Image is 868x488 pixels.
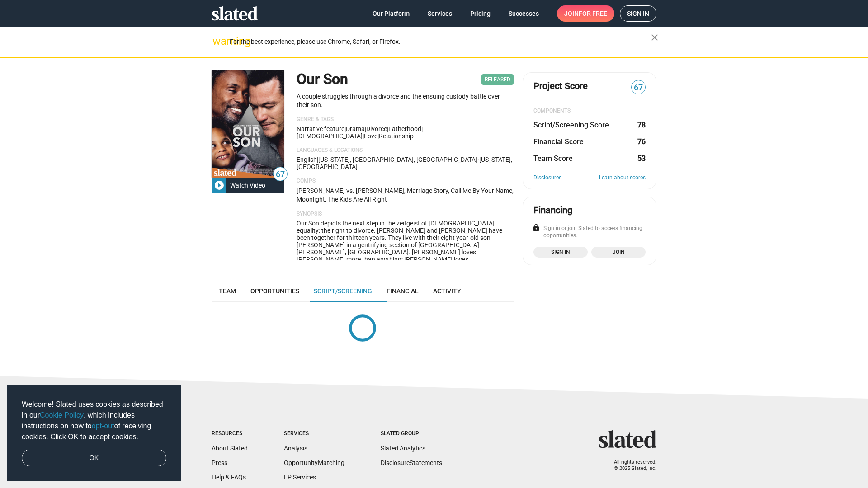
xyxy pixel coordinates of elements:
a: Our Platform [365,5,417,22]
h1: Our Son [297,70,348,89]
p: [PERSON_NAME] vs. [PERSON_NAME], Marriage Story, Call Me By Your Name, Moonlight, The Kids Are Al... [297,187,514,203]
a: Financial [379,280,426,302]
a: Learn about scores [599,174,646,182]
span: | [317,156,318,163]
a: Successes [501,5,546,22]
span: English [297,156,317,163]
a: Services [420,5,459,22]
span: 67 [632,82,645,94]
a: Team [212,280,243,302]
dd: 53 [637,154,646,163]
span: | [377,132,379,140]
a: DisclosureStatements [381,459,442,466]
span: Join [597,248,640,257]
div: Resources [212,430,248,437]
a: Help & FAQs [212,474,246,481]
span: Script/Screening [314,287,372,295]
span: | [363,132,364,140]
span: Welcome! Slated uses cookies as described in our , which includes instructions on how to of recei... [22,399,166,442]
a: Press [212,459,227,466]
a: Joinfor free [557,5,614,22]
a: EP Services [284,474,316,481]
a: Analysis [284,445,307,452]
span: [DEMOGRAPHIC_DATA] [297,132,363,140]
a: Disclosures [533,174,561,182]
span: | [421,125,423,132]
span: Services [428,5,452,22]
span: love [364,132,377,140]
mat-icon: play_circle_filled [214,180,225,191]
dt: Financial Score [533,137,584,146]
span: | [387,125,388,132]
a: Sign in [620,5,656,22]
mat-icon: lock [532,224,540,232]
div: Sign in or join Slated to access financing opportunities. [533,225,646,239]
span: Released [481,74,514,85]
a: OpportunityMatching [284,459,344,466]
p: Languages & Locations [297,147,514,154]
span: Drama [346,125,365,132]
span: Sign in [539,248,582,257]
div: Financing [533,204,572,216]
span: fatherhood [388,125,421,132]
span: | [365,125,366,132]
span: Opportunities [250,287,299,295]
p: All rights reserved. © 2025 Slated, Inc. [604,459,656,472]
span: Narrative feature [297,125,344,132]
span: Financial [387,287,419,295]
dd: 76 [637,137,646,146]
p: Synopsis [297,211,514,218]
span: Successes [509,5,539,22]
dd: 78 [637,120,646,130]
span: Project Score [533,80,588,92]
span: Our Platform [373,5,410,22]
span: Pricing [470,5,491,22]
a: opt-out [92,422,114,430]
div: For the best experience, please use Chrome, Safari, or Firefox. [230,36,651,48]
mat-icon: warning [212,36,223,47]
span: Sign in [627,6,649,21]
span: · [477,156,479,163]
a: Cookie Policy [40,411,84,419]
p: A couple struggles through a divorce and the ensuing custody battle over their son. [297,92,514,109]
img: Our Son [212,70,284,178]
span: for free [579,5,607,22]
span: divorce [366,125,387,132]
span: relationship [379,132,414,140]
div: COMPONENTS [533,108,646,115]
a: Opportunities [243,280,307,302]
span: Join [564,5,607,22]
span: 67 [274,169,287,181]
a: Pricing [463,5,498,22]
span: [US_STATE], [GEOGRAPHIC_DATA], [GEOGRAPHIC_DATA] [318,156,477,163]
a: Script/Screening [307,280,379,302]
a: Activity [426,280,468,302]
p: Genre & Tags [297,116,514,123]
a: Sign in [533,247,588,258]
span: [US_STATE], [GEOGRAPHIC_DATA] [297,156,512,170]
span: Our Son depicts the next step in the zeitgeist of [DEMOGRAPHIC_DATA] equality: the right to divor... [297,220,511,299]
dt: Team Score [533,154,573,163]
div: Watch Video [226,177,269,193]
div: Slated Group [381,430,442,437]
a: Slated Analytics [381,445,425,452]
span: | [344,125,346,132]
span: Team [219,287,236,295]
a: About Slated [212,445,248,452]
div: cookieconsent [7,385,181,481]
mat-icon: close [649,32,660,43]
button: Watch Video [212,177,284,193]
p: Comps [297,178,514,185]
span: Activity [433,287,461,295]
a: Join [591,247,646,258]
div: Services [284,430,344,437]
a: dismiss cookie message [22,450,166,467]
dt: Script/Screening Score [533,120,609,130]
